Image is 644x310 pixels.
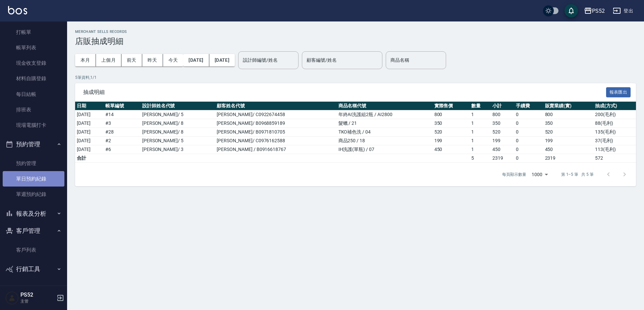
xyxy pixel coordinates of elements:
[215,119,336,128] td: [PERSON_NAME]/ B0968859189
[337,110,433,119] td: 年終AI洗護組2瓶 / AI2800
[337,145,433,154] td: IH洗護(單瓶) / 07
[610,5,636,17] button: 登出
[433,110,470,119] td: 800
[215,145,336,154] td: [PERSON_NAME] / B0916618767
[606,89,631,95] a: 報表匯出
[163,54,183,66] button: 今天
[3,205,64,222] button: 報表及分析
[470,137,491,145] td: 1
[470,102,491,110] th: 數量
[514,102,543,110] th: 手續費
[593,119,636,128] td: 88 ( 毛利 )
[514,119,543,128] td: 0
[3,40,64,55] a: 帳單列表
[491,119,514,128] td: 350
[543,154,594,163] td: 2319
[3,55,64,71] a: 現金收支登錄
[433,128,470,137] td: 520
[543,145,594,154] td: 450
[75,54,96,66] button: 本月
[491,137,514,145] td: 199
[337,137,433,145] td: 商品250 / 18
[565,4,578,17] button: save
[593,110,636,119] td: 200 ( 毛利 )
[514,128,543,137] td: 0
[337,102,433,110] th: 商品名稱代號
[141,102,215,110] th: 設計師姓名代號
[215,137,336,145] td: [PERSON_NAME]/ C0976162588
[543,119,594,128] td: 350
[75,137,104,145] td: [DATE]
[75,145,104,154] td: [DATE]
[593,145,636,154] td: 113 ( 毛利 )
[593,154,636,163] td: 572
[3,156,64,171] a: 預約管理
[514,154,543,163] td: 0
[470,110,491,119] td: 1
[3,187,64,202] a: 單週預約紀錄
[104,128,141,137] td: # 28
[502,171,526,177] p: 每頁顯示數量
[593,128,636,137] td: 135 ( 毛利 )
[433,145,470,154] td: 450
[3,87,64,102] a: 每日結帳
[75,110,104,119] td: [DATE]
[20,292,55,298] h5: PS52
[543,110,594,119] td: 800
[75,102,104,110] th: 日期
[83,89,606,96] span: 抽成明細
[561,171,594,177] p: 第 1–5 筆 共 5 筆
[75,37,636,46] h3: 店販抽成明細
[470,145,491,154] td: 1
[75,154,104,163] td: 合計
[543,102,594,110] th: 販賣業績(實)
[529,165,550,184] div: 1000
[104,137,141,145] td: # 2
[337,119,433,128] td: 髮蠟 / 21
[104,119,141,128] td: # 3
[3,242,64,258] a: 客戶列表
[470,119,491,128] td: 1
[104,110,141,119] td: # 14
[183,54,209,66] button: [DATE]
[3,171,64,187] a: 單日預約紀錄
[491,154,514,163] td: 2319
[141,128,215,137] td: [PERSON_NAME]/ 8
[3,102,64,117] a: 排班表
[514,137,543,145] td: 0
[514,145,543,154] td: 0
[593,102,636,110] th: 抽成(方式)
[606,87,631,98] button: 報表匯出
[491,145,514,154] td: 450
[3,136,64,153] button: 預約管理
[104,145,141,154] td: # 6
[20,298,55,304] p: 主管
[121,54,142,66] button: 前天
[491,128,514,137] td: 520
[5,291,19,305] img: Person
[433,119,470,128] td: 350
[543,137,594,145] td: 199
[433,137,470,145] td: 199
[3,71,64,86] a: 材料自購登錄
[75,74,636,81] p: 5 筆資料, 1 / 1
[543,128,594,137] td: 520
[3,260,64,278] button: 行銷工具
[141,110,215,119] td: [PERSON_NAME]/ 5
[75,128,104,137] td: [DATE]
[8,6,27,14] img: Logo
[141,145,215,154] td: [PERSON_NAME]/ 3
[104,102,141,110] th: 帳單編號
[491,102,514,110] th: 小計
[593,137,636,145] td: 37 ( 毛利 )
[75,119,104,128] td: [DATE]
[470,128,491,137] td: 1
[142,54,163,66] button: 昨天
[215,128,336,137] td: [PERSON_NAME]/ B0971810705
[209,54,235,66] button: [DATE]
[581,4,607,18] button: PS52
[514,110,543,119] td: 0
[491,110,514,119] td: 800
[3,117,64,133] a: 現場電腦打卡
[433,102,470,110] th: 實際售價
